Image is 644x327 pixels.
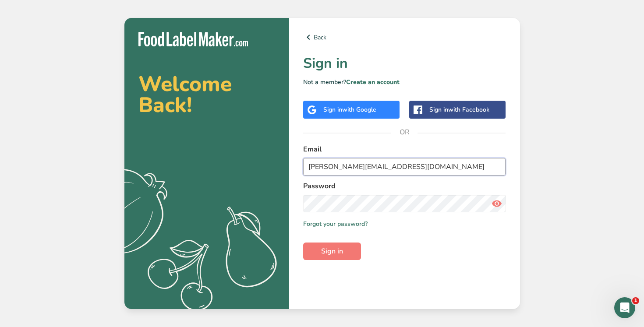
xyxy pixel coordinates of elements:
a: Forgot your password? [303,219,368,229]
h2: Welcome Back! [138,74,275,116]
a: Create an account [346,78,400,86]
img: Food Label Maker [138,32,248,46]
h1: Sign in [303,53,506,74]
input: Enter Your Email [303,158,506,176]
span: with Facebook [448,105,489,114]
p: Not a member? [303,77,506,87]
label: Email [303,144,506,155]
a: Back [303,32,506,42]
span: 1 [632,297,639,304]
span: Sign in [321,246,343,257]
span: with Google [342,105,376,114]
label: Password [303,181,506,191]
div: Sign in [429,105,489,114]
button: Sign in [303,243,361,260]
div: Sign in [323,105,376,114]
iframe: Intercom live chat [614,297,635,318]
span: OR [391,119,418,145]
